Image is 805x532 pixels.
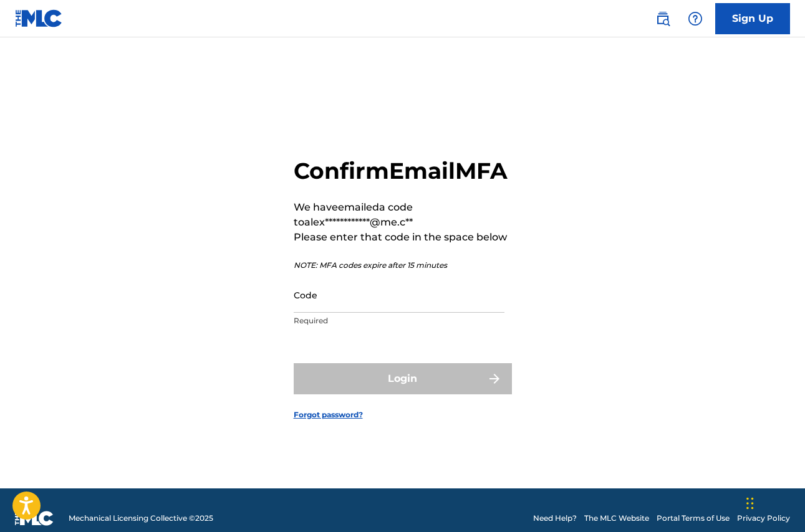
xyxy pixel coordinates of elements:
[584,513,649,524] a: The MLC Website
[737,513,790,524] a: Privacy Policy
[69,513,213,524] span: Mechanical Licensing Collective © 2025
[746,485,754,522] div: Glisser
[683,6,708,31] div: Help
[743,472,805,532] iframe: Chat Widget
[294,157,512,185] h2: Confirm Email MFA
[294,260,512,271] p: NOTE: MFA codes expire after 15 minutes
[533,513,577,524] a: Need Help?
[650,6,675,31] a: Public Search
[743,472,805,532] div: Widget de chat
[657,513,730,524] a: Portal Terms of Use
[294,230,512,245] p: Please enter that code in the space below
[15,511,54,526] img: logo
[688,11,703,26] img: help
[15,9,63,27] img: MLC Logo
[655,11,670,26] img: search
[294,409,363,420] a: Forgot password?
[294,315,504,326] p: Required
[715,3,790,34] a: Sign Up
